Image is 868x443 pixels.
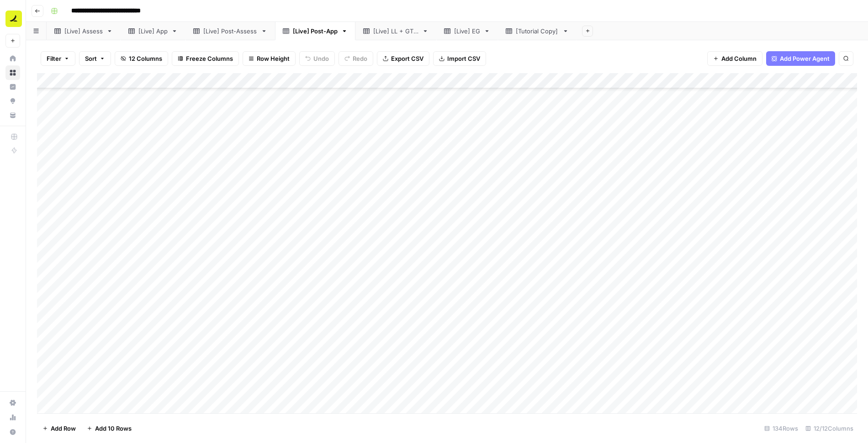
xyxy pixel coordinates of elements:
button: Add Row [37,421,81,436]
button: Sort [79,51,111,66]
span: Redo [353,54,367,63]
button: Redo [339,51,373,66]
span: Import CSV [447,54,480,63]
div: 12/12 Columns [802,421,857,436]
button: Freeze Columns [172,51,239,66]
a: [Live] Assess [47,22,121,40]
a: Home [5,51,20,66]
button: Import CSV [433,51,486,66]
a: Browse [5,65,20,80]
button: 12 Columns [115,51,168,66]
span: Freeze Columns [186,54,233,63]
button: Add 10 Rows [81,421,137,436]
a: [Live] EG [436,22,498,40]
button: Export CSV [377,51,429,66]
button: Filter [41,51,75,66]
button: Row Height [243,51,296,66]
button: Add Power Agent [766,51,835,66]
a: [Live] Post-Assess [185,22,275,40]
div: [Live] LL + GTM [373,27,418,36]
span: Add Column [721,54,757,63]
span: Undo [313,54,329,63]
a: [Live] Post-App [275,22,355,40]
div: [Tutorial Copy] [516,27,559,36]
span: Filter [47,54,61,63]
button: Add Column [707,51,762,66]
div: [Live] App [138,27,168,36]
span: Add Row [51,424,76,433]
span: Row Height [257,54,290,63]
a: Opportunities [5,94,20,108]
div: [Live] Assess [64,27,103,36]
button: Workspace: Ramp [5,7,20,30]
a: Usage [5,410,20,425]
span: Sort [85,54,97,63]
button: Undo [299,51,335,66]
span: 12 Columns [129,54,162,63]
button: Help + Support [5,425,20,439]
a: [Tutorial Copy] [498,22,577,40]
a: Insights [5,80,20,94]
a: Settings [5,395,20,410]
img: Ramp Logo [5,11,22,27]
div: [Live] EG [454,27,480,36]
span: Add Power Agent [780,54,830,63]
a: Your Data [5,108,20,123]
a: [Live] App [121,22,185,40]
a: [Live] LL + GTM [355,22,436,40]
div: [Live] Post-Assess [203,27,257,36]
span: Add 10 Rows [95,424,132,433]
span: Export CSV [391,54,423,63]
div: 134 Rows [761,421,802,436]
div: [Live] Post-App [293,27,338,36]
